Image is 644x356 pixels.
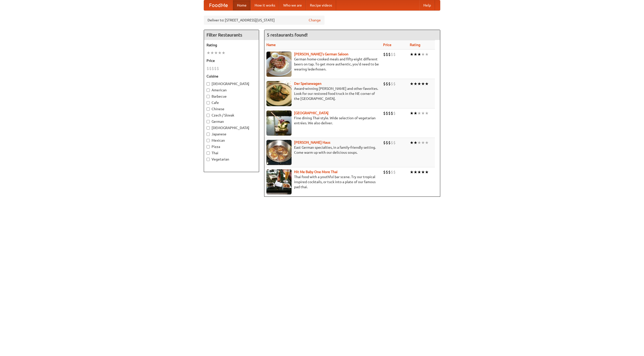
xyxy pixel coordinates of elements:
li: ★ [421,52,425,57]
p: German home-cooked meals and fifty-eight different beers on tap. To get more authentic, you'd nee... [266,57,379,72]
li: ★ [417,52,421,57]
a: FoodMe [204,0,233,10]
div: Deliver to: [STREET_ADDRESS][US_STATE] [204,16,325,25]
li: $ [388,81,391,87]
li: ★ [425,169,429,175]
li: $ [393,52,396,57]
li: $ [207,66,209,71]
a: [GEOGRAPHIC_DATA] [294,111,329,115]
a: How it works [251,0,279,10]
li: ★ [207,50,210,56]
li: $ [391,169,393,175]
h5: Rating [207,43,256,48]
label: Thai [207,150,256,155]
label: Japanese [207,132,256,137]
a: Recipe videos [306,0,336,10]
li: ★ [410,140,414,145]
label: Vegetarian [207,157,256,162]
li: ★ [410,110,414,116]
li: $ [383,110,386,116]
li: $ [386,81,388,87]
label: Cafe [207,100,256,105]
li: ★ [417,81,421,87]
p: Award-winning [PERSON_NAME] and other favorites. Look for our restored food truck in the NE corne... [266,86,379,101]
li: $ [393,110,396,116]
li: $ [386,110,388,116]
b: Der Speisewagen [294,82,321,86]
input: Pizza [207,145,210,148]
li: $ [383,140,386,145]
a: Price [383,43,391,47]
li: ★ [414,52,417,57]
li: ★ [218,50,222,56]
a: Change [309,18,321,23]
img: babythai.jpg [266,169,292,194]
label: [DEMOGRAPHIC_DATA] [207,81,256,86]
li: ★ [414,110,417,116]
input: Cafe [207,101,210,104]
li: ★ [425,52,429,57]
li: ★ [410,52,414,57]
li: $ [391,140,393,145]
label: Mexican [207,138,256,143]
li: ★ [421,81,425,87]
a: Home [233,0,251,10]
li: $ [383,169,386,175]
li: $ [212,66,214,71]
h4: Filter Restaurants [204,30,259,40]
li: ★ [421,169,425,175]
p: Fine dining Thai-style. Wide selection of vegetarian entrées. We also deliver. [266,115,379,126]
li: ★ [414,81,417,87]
input: Chinese [207,107,210,111]
input: Czech / Slovak [207,114,210,117]
img: satay.jpg [266,110,292,136]
li: ★ [425,140,429,145]
li: ★ [410,169,414,175]
input: Mexican [207,139,210,142]
a: [PERSON_NAME]'s German Saloon [294,52,348,56]
label: Czech / Slovak [207,113,256,118]
ng-pluralize: 5 restaurants found! [267,32,308,37]
li: $ [391,81,393,87]
input: Japanese [207,133,210,136]
label: Barbecue [207,94,256,99]
li: $ [386,169,388,175]
a: Who we are [279,0,306,10]
input: German [207,120,210,123]
li: $ [217,66,219,71]
li: ★ [421,110,425,116]
li: $ [388,169,391,175]
li: ★ [210,50,214,56]
li: $ [391,52,393,57]
img: esthers.jpg [266,52,292,77]
li: $ [388,52,391,57]
li: ★ [410,81,414,87]
p: Thai food with a youthful bar scene. Try our tropical inspired cocktails, or tuck into a plate of... [266,174,379,189]
input: Barbecue [207,95,210,98]
p: East German specialties, in a family-friendly setting. Come warm up with our delicious soups. [266,145,379,155]
a: [PERSON_NAME] Haus [294,140,330,144]
img: speisewagen.jpg [266,81,292,106]
input: [DEMOGRAPHIC_DATA] [207,126,210,130]
li: ★ [417,169,421,175]
li: ★ [421,140,425,145]
li: $ [393,81,396,87]
li: $ [393,169,396,175]
h5: Price [207,58,256,63]
li: $ [214,66,217,71]
li: $ [386,140,388,145]
input: [DEMOGRAPHIC_DATA] [207,82,210,86]
li: $ [388,140,391,145]
input: Thai [207,151,210,155]
li: ★ [414,140,417,145]
li: $ [383,52,386,57]
li: $ [209,66,212,71]
a: Hit Me Baby One More Thai [294,170,338,174]
h5: Cuisine [207,74,256,79]
li: $ [386,52,388,57]
li: ★ [425,110,429,116]
label: Chinese [207,106,256,111]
